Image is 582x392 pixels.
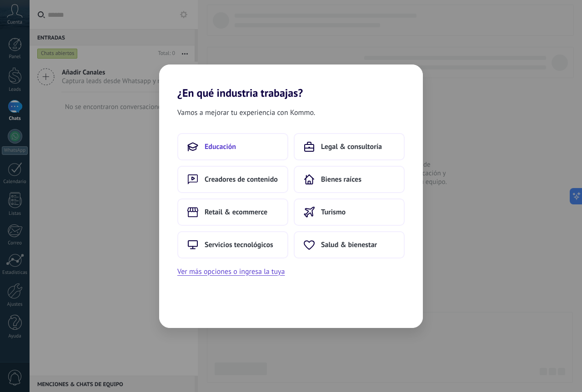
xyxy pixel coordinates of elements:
[177,231,288,258] button: Servicios tecnológicos
[294,231,405,258] button: Salud & bienestar
[321,208,346,217] span: Turismo
[205,175,278,184] span: Creadores de contenido
[321,240,377,249] span: Salud & bienestar
[177,166,288,193] button: Creadores de contenido
[321,175,361,184] span: Bienes raíces
[177,133,288,160] button: Educación
[177,107,315,119] span: Vamos a mejorar tu experiencia con Kommo.
[294,133,405,160] button: Legal & consultoría
[294,166,405,193] button: Bienes raíces
[177,198,288,226] button: Retail & ecommerce
[205,142,236,151] span: Educación
[294,198,405,226] button: Turismo
[159,65,423,99] h2: ¿En qué industria trabajas?
[205,208,267,217] span: Retail & ecommerce
[321,142,382,151] span: Legal & consultoría
[205,240,273,249] span: Servicios tecnológicos
[177,266,285,278] button: Ver más opciones o ingresa la tuya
